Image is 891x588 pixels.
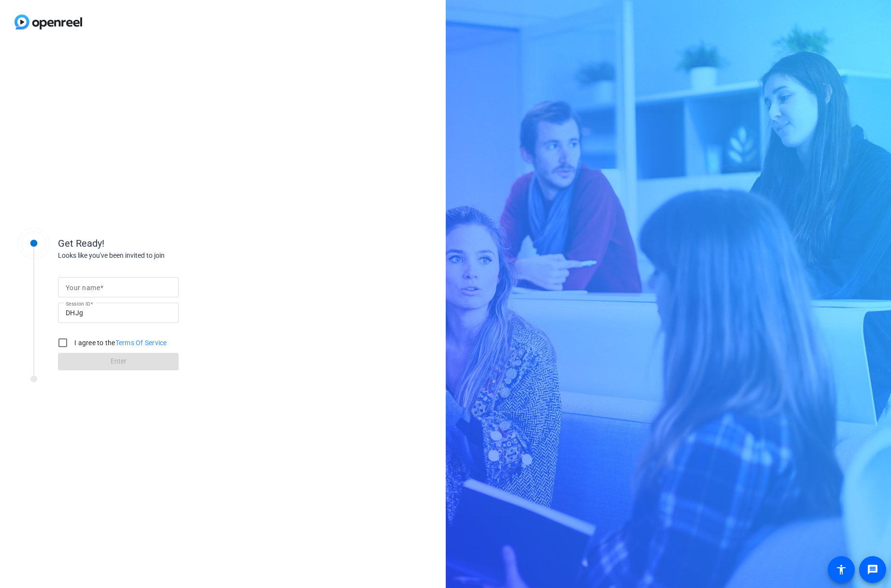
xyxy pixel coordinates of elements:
mat-icon: message [867,564,878,575]
a: Terms Of Service [115,339,167,347]
mat-icon: accessibility [835,564,847,575]
mat-label: Your name [66,284,100,292]
div: Get Ready! [58,236,251,251]
div: Looks like you've been invited to join [58,251,251,261]
mat-label: Session ID [66,301,90,307]
label: I agree to the [72,338,167,348]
